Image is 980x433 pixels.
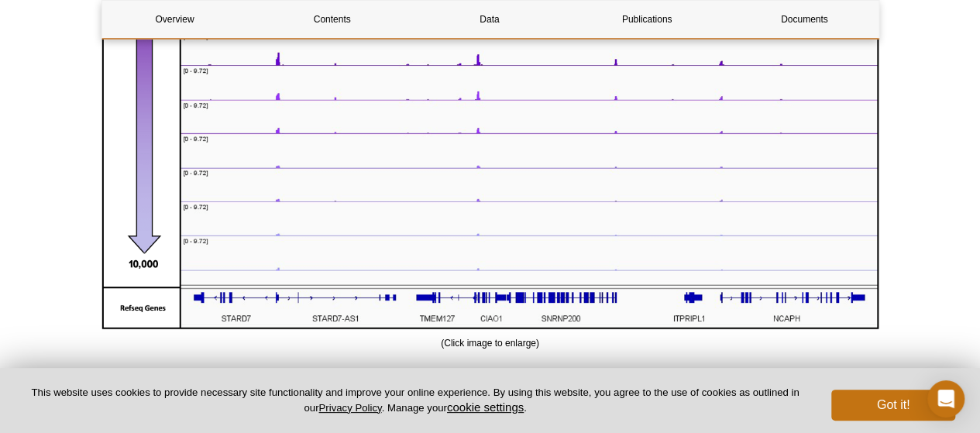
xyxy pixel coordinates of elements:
[318,402,381,414] a: Privacy Policy
[260,1,405,38] a: Contents
[927,380,965,418] div: Open Intercom Messenger
[447,400,524,414] button: cookie settings
[574,1,720,38] a: Publications
[417,1,562,38] a: Data
[25,386,806,415] p: This website uses cookies to provide necessary site functionality and improve your online experie...
[731,1,877,38] a: Documents
[831,390,955,421] button: Got it!
[102,1,248,38] a: Overview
